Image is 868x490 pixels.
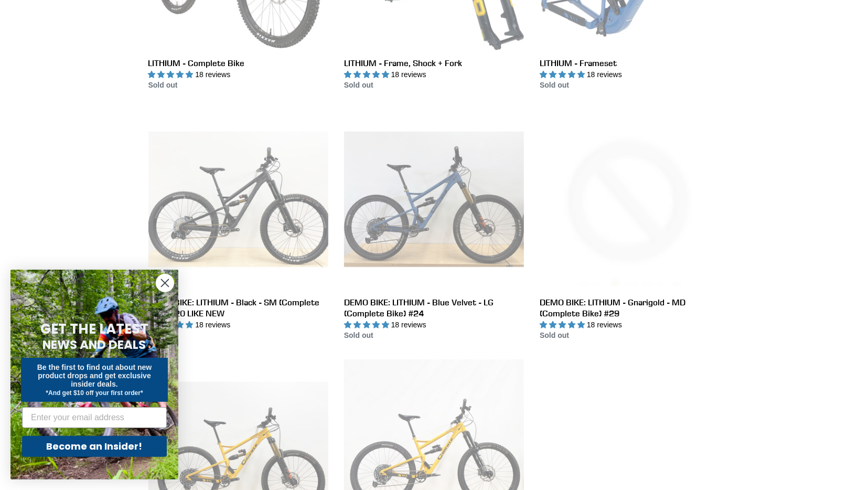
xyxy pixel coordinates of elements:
[37,363,152,388] span: Be the first to find out about new product drops and get exclusive insider deals.
[46,389,143,397] span: *And get $10 off your first order*
[22,407,167,428] input: Enter your email address
[43,336,146,353] span: NEWS AND DEALS
[40,319,148,338] span: GET THE LATEST
[22,436,167,457] button: Become an Insider!
[156,274,174,292] button: Close dialog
